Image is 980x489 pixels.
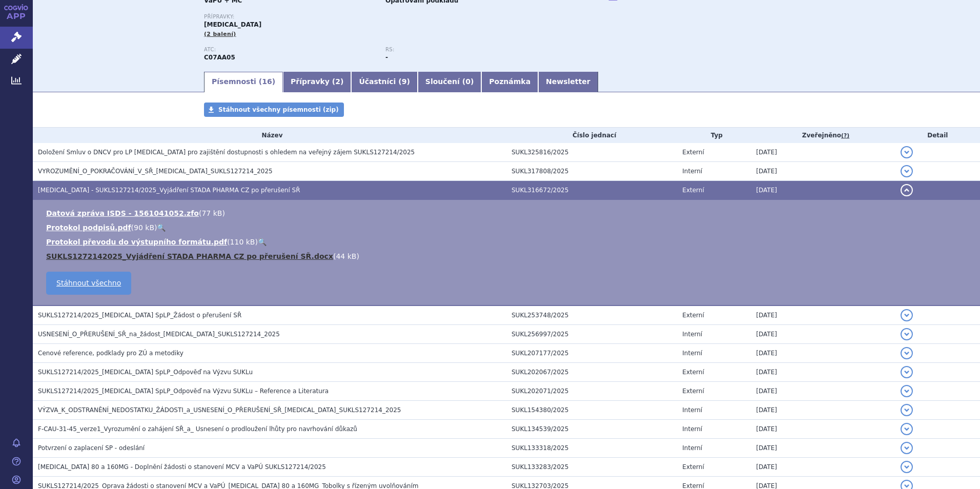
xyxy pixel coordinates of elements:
[682,312,704,319] span: Externí
[506,382,677,401] td: SUKL202071/2025
[751,325,895,344] td: [DATE]
[538,72,598,92] a: Newsletter
[38,350,183,357] span: Cenové reference, podklady pro ZÚ a metodiky
[751,181,895,200] td: [DATE]
[677,128,751,143] th: Typ
[682,168,702,175] span: Interní
[481,72,538,92] a: Poznámka
[38,388,329,395] span: SUKLS127214/2025_Propranolol SpLP_Odpověď na Výzvu SUKLu – Reference a Literatura
[751,458,895,477] td: [DATE]
[38,331,280,338] span: USNESENÍ_O_PŘERUŠENÍ_SŘ_na_žádost_PROPRANOLOL_SUKLS127214_2025
[46,251,970,261] li: ( )
[38,168,273,175] span: VYROZUMĚNÍ_O_POKRAČOVÁNÍ_V_SŘ_PROPRANOLOL_SUKLS127214_2025
[682,388,704,395] span: Externí
[901,385,913,397] button: detail
[201,209,222,217] span: 77 kB
[901,328,913,340] button: detail
[46,208,970,218] li: ( )
[751,305,895,325] td: [DATE]
[506,128,677,143] th: Číslo jednací
[751,420,895,439] td: [DATE]
[418,72,481,92] a: Sloučení (0)
[230,238,255,246] span: 110 kB
[204,103,344,117] a: Stáhnout všechny písemnosti (zip)
[204,54,235,61] strong: PROPRANOLOL
[682,444,702,452] span: Interní
[506,420,677,439] td: SUKL134539/2025
[751,382,895,401] td: [DATE]
[682,463,704,471] span: Externí
[38,149,415,156] span: Doložení Smluv o DNCV pro LP Propranolol pro zajištění dostupnosti s ohledem na veřejný zájem SUK...
[682,406,702,414] span: Interní
[901,404,913,416] button: detail
[901,146,913,158] button: detail
[506,305,677,325] td: SUKL253748/2025
[682,350,702,357] span: Interní
[38,187,300,194] span: Propranolol - SUKLS127214/2025_Vyjádření STADA PHARMA CZ po přerušení SŘ
[262,77,272,86] span: 16
[385,47,557,53] p: RS:
[901,165,913,177] button: detail
[901,309,913,321] button: detail
[38,463,326,471] span: Propranolol 80 a 160MG - Doplnění žádosti o stanovení MCV a VaPÚ SUKLS127214/2025
[682,331,702,338] span: Interní
[901,423,913,435] button: detail
[506,162,677,181] td: SUKL317808/2025
[751,143,895,162] td: [DATE]
[46,223,131,232] a: Protokol podpisů.pdf
[38,312,241,319] span: SUKLS127214/2025_Propranolol SpLP_Žádost o přerušení SŘ
[46,238,227,246] a: Protokol převodu do výstupního formátu.pdf
[336,252,356,260] span: 44 kB
[506,363,677,382] td: SUKL202067/2025
[682,425,702,433] span: Interní
[258,238,267,246] a: 🔍
[506,401,677,420] td: SUKL154380/2025
[335,77,340,86] span: 2
[751,439,895,458] td: [DATE]
[751,162,895,181] td: [DATE]
[682,149,704,156] span: Externí
[204,72,283,92] a: Písemnosti (16)
[385,54,388,61] strong: -
[46,209,199,217] a: Datová zpráva ISDS - 1561041052.zfo
[204,21,261,28] span: [MEDICAL_DATA]
[134,223,154,232] span: 90 kB
[506,458,677,477] td: SUKL133283/2025
[901,442,913,454] button: detail
[46,252,333,260] a: SUKLS1272142025_Vyjádření STADA PHARMA CZ po přerušení SŘ.docx
[682,369,704,376] span: Externí
[204,47,375,53] p: ATC:
[465,77,471,86] span: 0
[841,132,849,139] abbr: (?)
[204,14,567,20] p: Přípravky:
[38,406,401,414] span: VÝZVA_K_ODSTRANĚNÍ_NEDOSTATKU_ŽÁDOSTI_a_USNESENÍ_O_PŘERUŠENÍ_SŘ_PROPRANOLOL_SUKLS127214_2025
[506,143,677,162] td: SUKL325816/2025
[402,77,407,86] span: 9
[33,128,506,143] th: Název
[901,347,913,359] button: detail
[157,223,166,232] a: 🔍
[506,325,677,344] td: SUKL256997/2025
[895,128,980,143] th: Detail
[901,461,913,473] button: detail
[204,31,236,37] span: (2 balení)
[46,222,970,233] li: ( )
[751,128,895,143] th: Zveřejněno
[506,344,677,363] td: SUKL207177/2025
[218,106,339,113] span: Stáhnout všechny písemnosti (zip)
[751,344,895,363] td: [DATE]
[506,181,677,200] td: SUKL316672/2025
[46,237,970,247] li: ( )
[751,363,895,382] td: [DATE]
[46,272,131,295] a: Stáhnout všechno
[901,184,913,196] button: detail
[506,439,677,458] td: SUKL133318/2025
[901,366,913,378] button: detail
[283,72,351,92] a: Přípravky (2)
[38,425,357,433] span: F-CAU-31-45_verze1_Vyrozumění o zahájení SŘ_a_ Usnesení o prodloužení lhůty pro navrhování důkazů
[751,401,895,420] td: [DATE]
[351,72,417,92] a: Účastníci (9)
[682,187,704,194] span: Externí
[38,444,145,452] span: Potvrzení o zaplacení SP - odeslání
[38,369,253,376] span: SUKLS127214/2025_Propranolol SpLP_Odpověď na Výzvu SUKLu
